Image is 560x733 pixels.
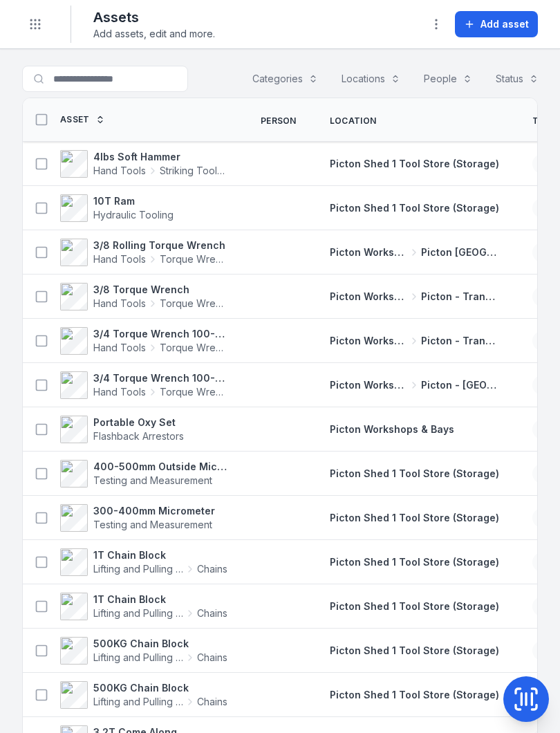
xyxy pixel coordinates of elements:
[330,467,499,479] span: Picton Shed 1 Tool Store (Storage)
[330,201,499,215] a: Picton Shed 1 Tool Store (Storage)
[330,378,499,392] a: Picton Workshops & BaysPicton - [GEOGRAPHIC_DATA]
[330,423,454,435] span: Picton Workshops & Bays
[93,371,227,385] strong: 3/4 Torque Wrench 100-600 ft/lbs 447
[160,252,227,266] span: Torque Wrench
[330,115,376,127] span: Location
[455,11,538,37] button: Add asset
[60,681,227,709] a: 500KG Chain BlockLifting and Pulling ToolsChains
[197,606,227,620] span: Chains
[93,27,215,41] span: Add assets, edit and more.
[93,606,183,620] span: Lifting and Pulling Tools
[22,11,48,37] button: Toggle navigation
[197,562,227,576] span: Chains
[480,17,529,31] span: Add asset
[330,644,499,658] a: Picton Shed 1 Tool Store (Storage)
[160,341,227,355] span: Torque Wrench
[93,252,146,266] span: Hand Tools
[415,66,481,92] button: People
[60,548,227,576] a: 1T Chain BlockLifting and Pulling ToolsChains
[93,327,227,341] strong: 3/4 Torque Wrench 100-600 ft/lbs 0320601267
[330,423,454,436] a: Picton Workshops & Bays
[330,157,499,171] a: Picton Shed 1 Tool Store (Storage)
[60,114,90,125] span: Asset
[197,651,227,665] span: Chains
[333,66,409,92] button: Locations
[421,290,499,304] span: Picton - Transmission Bay
[330,556,499,568] span: Picton Shed 1 Tool Store (Storage)
[160,164,227,178] span: Striking Tools / Hammers
[93,341,146,355] span: Hand Tools
[93,548,227,562] strong: 1T Chain Block
[330,467,499,481] a: Picton Shed 1 Tool Store (Storage)
[330,600,499,612] span: Picton Shed 1 Tool Store (Storage)
[160,385,227,399] span: Torque Wrench
[330,334,408,348] span: Picton Workshops & Bays
[93,593,227,606] strong: 1T Chain Block
[93,164,146,178] span: Hand Tools
[330,290,408,304] span: Picton Workshops & Bays
[60,416,184,443] a: Portable Oxy SetFlashback Arrestors
[93,504,215,518] strong: 300-400mm Micrometer
[93,194,174,208] strong: 10T Ram
[330,158,499,169] span: Picton Shed 1 Tool Store (Storage)
[60,593,227,620] a: 1T Chain BlockLifting and Pulling ToolsChains
[93,209,174,221] span: Hydraulic Tooling
[330,511,499,525] a: Picton Shed 1 Tool Store (Storage)
[93,562,183,576] span: Lifting and Pulling Tools
[330,334,499,348] a: Picton Workshops & BaysPicton - Transmission Bay
[330,202,499,214] span: Picton Shed 1 Tool Store (Storage)
[60,504,215,532] a: 300-400mm MicrometerTesting and Measurement
[60,150,227,178] a: 4lbs Soft HammerHand ToolsStriking Tools / Hammers
[197,695,227,709] span: Chains
[60,637,227,665] a: 500KG Chain BlockLifting and Pulling ToolsChains
[93,283,227,297] strong: 3/8 Torque Wrench
[261,115,297,127] span: Person
[160,297,227,310] span: Torque Wrench
[93,150,227,164] strong: 4lbs Soft Hammer
[93,385,146,399] span: Hand Tools
[330,378,408,392] span: Picton Workshops & Bays
[93,297,146,310] span: Hand Tools
[330,689,499,700] span: Picton Shed 1 Tool Store (Storage)
[60,371,227,399] a: 3/4 Torque Wrench 100-600 ft/lbs 447Hand ToolsTorque Wrench
[60,327,227,355] a: 3/4 Torque Wrench 100-600 ft/lbs 0320601267Hand ToolsTorque Wrench
[421,378,499,392] span: Picton - [GEOGRAPHIC_DATA]
[93,430,184,442] span: Flashback Arrestors
[330,245,408,259] span: Picton Workshops & Bays
[93,637,227,651] strong: 500KG Chain Block
[93,681,227,695] strong: 500KG Chain Block
[93,519,212,530] span: Testing and Measurement
[330,245,499,259] a: Picton Workshops & BaysPicton [GEOGRAPHIC_DATA]
[421,334,499,348] span: Picton - Transmission Bay
[421,245,499,259] span: Picton [GEOGRAPHIC_DATA]
[330,600,499,613] a: Picton Shed 1 Tool Store (Storage)
[93,651,183,665] span: Lifting and Pulling Tools
[93,474,212,486] span: Testing and Measurement
[532,115,551,127] span: Tag
[330,290,499,304] a: Picton Workshops & BaysPicton - Transmission Bay
[330,512,499,523] span: Picton Shed 1 Tool Store (Storage)
[60,239,227,266] a: 3/8 Rolling Torque WrenchHand ToolsTorque Wrench
[243,66,327,92] button: Categories
[60,194,174,222] a: 10T RamHydraulic Tooling
[93,460,227,474] strong: 400-500mm Outside Micrometer
[330,644,499,656] span: Picton Shed 1 Tool Store (Storage)
[60,460,227,488] a: 400-500mm Outside MicrometerTesting and Measurement
[330,688,499,702] a: Picton Shed 1 Tool Store (Storage)
[60,114,105,125] a: Asset
[330,555,499,569] a: Picton Shed 1 Tool Store (Storage)
[93,239,227,252] strong: 3/8 Rolling Torque Wrench
[93,8,215,27] h2: Assets
[93,695,183,709] span: Lifting and Pulling Tools
[60,283,227,310] a: 3/8 Torque WrenchHand ToolsTorque Wrench
[93,416,184,429] strong: Portable Oxy Set
[487,66,548,92] button: Status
